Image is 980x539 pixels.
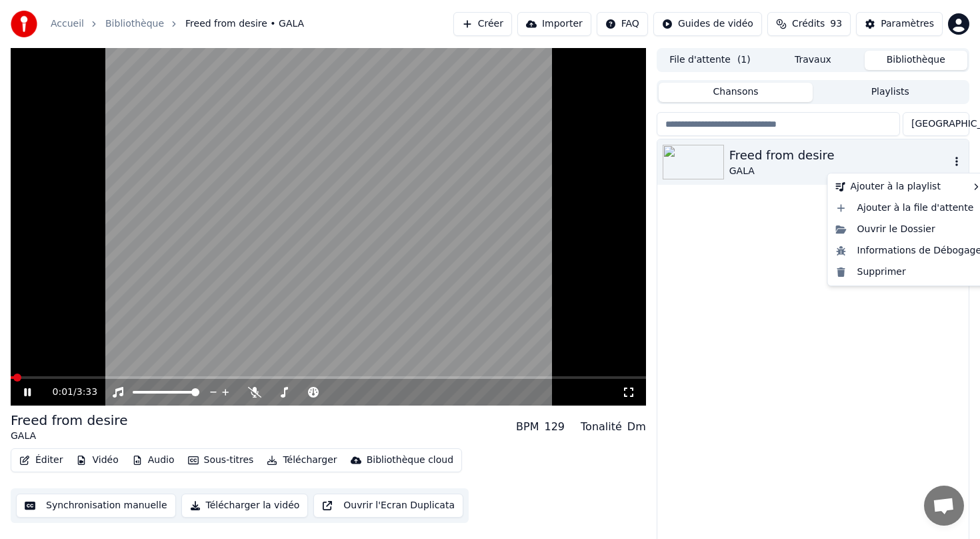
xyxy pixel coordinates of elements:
div: Freed from desire [11,411,127,430]
button: Guides de vidéo [653,12,762,36]
div: Paramètres [881,17,934,31]
button: Audio [127,451,180,470]
div: Dm [627,419,646,435]
span: 0:01 [53,386,73,399]
a: Accueil [51,17,84,31]
button: Chansons [659,83,813,102]
img: youka [11,11,37,37]
div: BPM [516,419,539,435]
span: ( 1 ) [737,53,751,67]
button: Télécharger [261,451,342,470]
div: / [53,386,85,399]
button: Playlists [813,83,967,102]
button: Créer [453,12,512,36]
button: Vidéo [71,451,123,470]
div: GALA [729,165,950,178]
button: Sous-titres [183,451,259,470]
span: Crédits [792,17,825,31]
nav: breadcrumb [51,17,304,31]
button: File d'attente [659,51,761,70]
div: Bibliothèque cloud [367,454,453,467]
button: Éditer [14,451,68,470]
button: Synchronisation manuelle [16,494,176,518]
button: Crédits93 [767,12,851,36]
span: Freed from desire • GALA [185,17,304,31]
div: Tonalité [581,419,622,435]
button: Paramètres [856,12,943,36]
button: Ouvrir l'Ecran Duplicata [313,494,463,518]
a: Ouvrir le chat [924,486,964,526]
button: Télécharger la vidéo [181,494,309,518]
button: Bibliothèque [865,51,967,70]
div: Freed from desire [729,146,950,165]
div: GALA [11,430,127,443]
button: Importer [517,12,591,36]
button: Travaux [761,51,864,70]
a: Bibliothèque [105,17,164,31]
button: FAQ [597,12,648,36]
span: 93 [830,17,842,31]
div: 129 [544,419,565,435]
span: 3:33 [77,386,97,399]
